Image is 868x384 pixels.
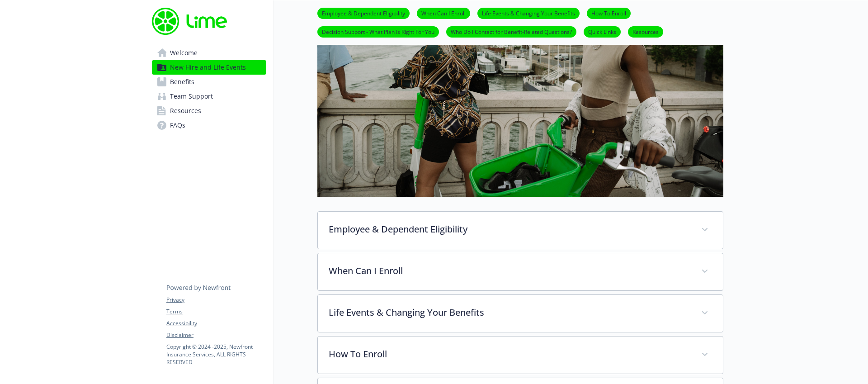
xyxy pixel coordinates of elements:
span: Team Support [170,89,213,104]
p: How To Enroll [329,347,690,361]
span: Benefits [170,75,194,89]
a: Privacy [166,296,266,304]
div: Life Events & Changing Your Benefits [318,295,723,332]
a: Who Do I Contact for Benefit-Related Questions? [446,27,576,36]
a: Terms [166,308,266,316]
a: Resources [152,104,266,118]
span: Welcome [170,46,198,60]
a: Disclaimer [166,331,266,339]
a: Employee & Dependent Eligibility [317,9,410,17]
p: When Can I Enroll [329,264,690,278]
a: Accessibility [166,319,266,327]
div: Employee & Dependent Eligibility [318,212,723,249]
a: New Hire and Life Events [152,60,266,75]
a: Life Events & Changing Your Benefits [477,9,580,17]
a: FAQs [152,118,266,133]
a: How To Enroll [587,9,631,17]
a: Welcome [152,46,266,60]
div: How To Enroll [318,337,723,374]
p: Copyright © 2024 - 2025 , Newfront Insurance Services, ALL RIGHTS RESERVED [166,343,266,366]
a: Resources [628,27,663,36]
p: Employee & Dependent Eligibility [329,223,690,236]
a: Quick Links [584,27,621,36]
a: Benefits [152,75,266,89]
div: When Can I Enroll [318,253,723,290]
a: Team Support [152,89,266,104]
span: New Hire and Life Events [170,60,246,75]
span: FAQs [170,118,185,133]
span: Resources [170,104,201,118]
a: Decision Support - What Plan Is Right For You [317,27,439,36]
p: Life Events & Changing Your Benefits [329,306,690,319]
a: When Can I Enroll [417,9,470,17]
